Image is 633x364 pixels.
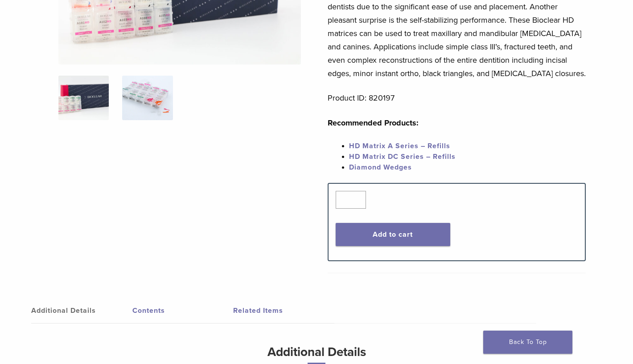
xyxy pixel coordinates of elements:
[233,298,334,323] a: Related Items
[349,142,450,150] a: HD Matrix A Series – Refills
[31,298,132,323] a: Additional Details
[328,91,586,105] p: Product ID: 820197
[483,331,572,354] a: Back To Top
[336,223,450,246] button: Add to cart
[349,163,412,172] a: Diamond Wedges
[58,76,109,120] img: IMG_8088-1-324x324.jpg
[132,298,234,323] a: Contents
[328,118,419,128] strong: Recommended Products:
[122,76,173,120] img: Complete HD Anterior Kit - Image 2
[349,152,456,161] a: HD Matrix DC Series – Refills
